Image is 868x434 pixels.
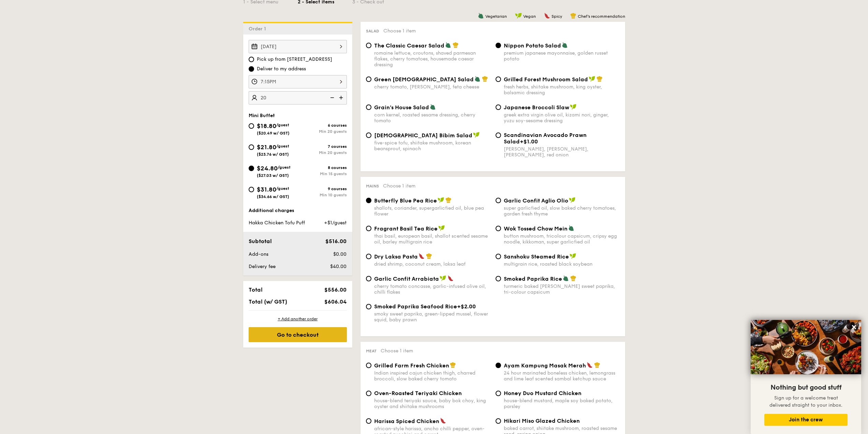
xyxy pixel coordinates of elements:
input: Hikari Miso Glazed Chickenbaked carrot, shiitake mushroom, roasted sesame seed, spring onion [496,418,501,424]
span: Harissa Spiced Chicken [374,418,439,424]
img: icon-vegetarian.fe4039eb.svg [562,42,568,48]
div: Min 15 guests [298,171,347,176]
span: Vegan [523,14,536,19]
img: icon-chef-hat.a58ddaea.svg [445,197,452,203]
span: Pick up from [STREET_ADDRESS] [257,56,332,63]
span: Meat [366,349,377,353]
img: icon-vegetarian.fe4039eb.svg [563,275,569,281]
input: Grilled Farm Fresh ChickenIndian inspired cajun chicken thigh, charred broccoli, slow baked cherr... [366,363,371,368]
span: /guest [278,165,291,170]
div: fresh herbs, shiitake mushroom, king oyster, balsamic dressing [504,84,620,96]
span: Scandinavian Avocado Prawn Salad [504,132,587,145]
img: icon-reduce.1d2dbef1.svg [326,91,337,104]
img: icon-vegetarian.fe4039eb.svg [445,42,451,48]
img: icon-vegetarian.fe4039eb.svg [478,13,484,19]
div: romaine lettuce, croutons, shaved parmesan flakes, cherry tomatoes, housemade caesar dressing [374,50,490,68]
input: Nippon Potato Saladpremium japanese mayonnaise, golden russet potato [496,43,501,48]
img: icon-chef-hat.a58ddaea.svg [453,42,459,48]
input: Deliver to my address [249,66,254,72]
input: $24.80/guest($27.03 w/ GST)8 coursesMin 15 guests [249,166,254,171]
img: icon-vegan.f8ff3823.svg [569,197,576,203]
span: Sanshoku Steamed Rice [504,253,569,260]
span: Hakka Chicken Tofu Puff [249,220,305,226]
div: Min 20 guests [298,150,347,155]
span: Oven-Roasted Teriyaki Chicken [374,390,462,396]
div: Min 10 guests [298,193,347,197]
img: icon-chef-hat.a58ddaea.svg [594,362,600,368]
img: icon-add.58712e84.svg [337,91,347,104]
div: cherry tomato, [PERSON_NAME], feta cheese [374,84,490,90]
span: Wok Tossed Chow Mein [504,225,568,232]
div: five-spice tofu, shiitake mushroom, korean beansprout, spinach [374,140,490,152]
div: super garlicfied oil, slow baked cherry tomatoes, garden fresh thyme [504,205,620,217]
span: Mini Buffet [249,113,275,118]
img: icon-spicy.37a8142b.svg [587,362,593,368]
img: icon-spicy.37a8142b.svg [544,13,550,19]
input: $31.80/guest($34.66 w/ GST)9 coursesMin 10 guests [249,187,254,192]
div: house-blend mustard, maple soy baked potato, parsley [504,398,620,409]
button: Close [849,322,859,333]
input: Event date [249,40,347,53]
span: $24.80 [257,165,278,172]
input: Wok Tossed Chow Meinbutton mushroom, tricolour capsicum, cripsy egg noodle, kikkoman, super garli... [496,226,501,231]
input: Scandinavian Avocado Prawn Salad+$1.00[PERSON_NAME], [PERSON_NAME], [PERSON_NAME], red onion [496,132,501,138]
div: 8 courses [298,165,347,170]
input: $21.80/guest($23.76 w/ GST)7 coursesMin 20 guests [249,144,254,150]
span: Grain's House Salad [374,104,429,111]
span: Grilled Forest Mushroom Salad [504,76,588,83]
span: Sign up for a welcome treat delivered straight to your inbox. [769,395,842,408]
input: Green [DEMOGRAPHIC_DATA] Saladcherry tomato, [PERSON_NAME], feta cheese [366,76,371,82]
img: icon-vegan.f8ff3823.svg [438,225,445,231]
img: icon-chef-hat.a58ddaea.svg [482,76,488,82]
span: Garlic Confit Aglio Olio [504,197,568,204]
span: Mains [366,184,379,188]
div: premium japanese mayonnaise, golden russet potato [504,50,620,62]
div: cherry tomato concasse, garlic-infused olive oil, chilli flakes [374,283,490,295]
span: $0.00 [333,251,347,257]
div: thai basil, european basil, shallot scented sesame oil, barley multigrain rice [374,233,490,245]
img: icon-chef-hat.a58ddaea.svg [450,362,456,368]
img: icon-spicy.37a8142b.svg [440,418,446,424]
span: Total [249,286,263,293]
img: icon-vegan.f8ff3823.svg [515,13,522,19]
input: $18.80/guest($20.49 w/ GST)6 coursesMin 20 guests [249,123,254,129]
img: icon-vegan.f8ff3823.svg [570,253,576,259]
span: Choose 1 item [383,183,415,189]
span: Delivery fee [249,264,276,269]
div: 9 courses [298,186,347,191]
span: Vegetarian [485,14,507,19]
div: greek extra virgin olive oil, kizami nori, ginger, yuzu soy-sesame dressing [504,112,620,124]
img: icon-vegetarian.fe4039eb.svg [568,225,574,231]
img: icon-vegan.f8ff3823.svg [440,275,446,281]
span: +$1/guest [324,220,347,226]
span: Fragrant Basil Tea Rice [374,225,438,232]
input: Japanese Broccoli Slawgreek extra virgin olive oil, kizami nori, ginger, yuzu soy-sesame dressing [496,104,501,110]
div: Min 20 guests [298,129,347,134]
span: +$1.00 [520,138,538,145]
span: /guest [276,123,289,127]
span: ($23.76 w/ GST) [257,152,289,157]
input: Grain's House Saladcorn kernel, roasted sesame dressing, cherry tomato [366,104,371,110]
div: corn kernel, roasted sesame dressing, cherry tomato [374,112,490,124]
div: turmeric baked [PERSON_NAME] sweet paprika, tri-colour capsicum [504,283,620,295]
span: $516.00 [325,238,347,244]
img: icon-chef-hat.a58ddaea.svg [570,13,576,19]
input: Event time [249,75,347,88]
span: ($20.49 w/ GST) [257,131,290,136]
span: Subtotal [249,238,272,244]
div: [PERSON_NAME], [PERSON_NAME], [PERSON_NAME], red onion [504,146,620,158]
div: Indian inspired cajun chicken thigh, charred broccoli, slow baked cherry tomato [374,370,490,382]
span: $40.00 [330,264,347,269]
span: Choose 1 item [381,348,413,354]
img: icon-chef-hat.a58ddaea.svg [570,275,576,281]
input: Sanshoku Steamed Ricemultigrain rice, roasted black soybean [496,254,501,259]
span: Green [DEMOGRAPHIC_DATA] Salad [374,76,474,83]
img: icon-spicy.37a8142b.svg [418,253,425,259]
span: /guest [276,144,289,149]
span: $606.04 [324,298,347,305]
input: Garlic Confit Arrabiatacherry tomato concasse, garlic-infused olive oil, chilli flakes [366,276,371,281]
span: [DEMOGRAPHIC_DATA] Bibim Salad [374,132,472,139]
span: Deliver to my address [257,66,306,72]
span: Choose 1 item [383,28,416,34]
span: Total (w/ GST) [249,298,287,305]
